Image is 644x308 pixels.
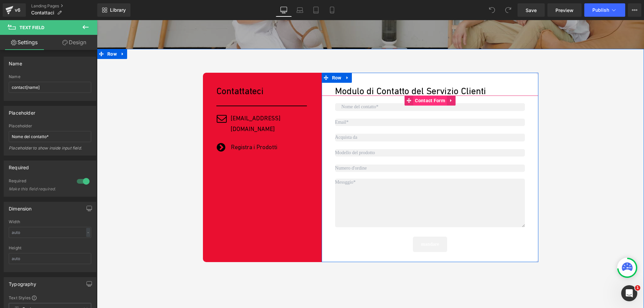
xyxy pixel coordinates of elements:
a: Expand / Collapse [246,53,255,63]
span: Row [233,53,246,63]
a: v6 [3,3,26,17]
span: Row [9,29,21,39]
input: Nome del contatto* [238,83,428,90]
input: Email* [238,99,428,106]
span: Text Field [19,25,44,30]
a: Preview [547,3,582,17]
p: Contattateci [119,66,224,75]
div: Text Styles [9,295,91,300]
a: Landing Pages [31,3,97,9]
span: Publish [592,7,609,13]
div: Name [9,74,91,79]
button: mandare [316,217,350,232]
p: [EMAIL_ADDRESS][DOMAIN_NAME] [134,93,224,114]
div: v6 [13,6,22,14]
div: Required [9,161,29,170]
a: Tablet [308,3,324,17]
button: Redo [501,3,515,17]
input: Acquista da [238,114,428,121]
input: auto [9,253,91,264]
a: Design [50,35,99,50]
div: Typography [9,278,36,287]
a: Desktop [276,3,292,17]
span: Preview [555,7,574,14]
a: Registra i Prodotti [134,123,180,130]
div: Height [9,246,91,250]
button: Undo [485,3,499,17]
a: New Library [97,3,130,17]
a: Laptop [292,3,308,17]
div: Name [9,57,22,66]
span: Library [110,7,126,13]
div: Make this field required. [9,187,69,191]
span: 1 [635,285,640,291]
div: - [86,228,90,237]
iframe: Intercom live chat [621,285,637,301]
span: Contattaci [31,10,54,15]
button: More [628,3,641,17]
font: Modulo di Contatto del Servizio Clienti [238,65,389,76]
div: Required [9,178,70,185]
input: Numero d'ordine [238,144,428,152]
span: Save [526,7,537,14]
div: Placeholder to show inside input field. [9,145,91,155]
div: Width [9,220,91,224]
div: Dimension [9,202,32,211]
a: Mobile [324,3,340,17]
a: Expand / Collapse [350,75,359,85]
input: auto [9,227,91,238]
div: Placeholder [9,124,91,128]
div: Placeholder [9,106,35,116]
span: Contact Form [316,75,350,85]
a: Expand / Collapse [21,29,30,39]
button: Publish [584,3,625,17]
input: Modello del prodotto [238,129,428,136]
